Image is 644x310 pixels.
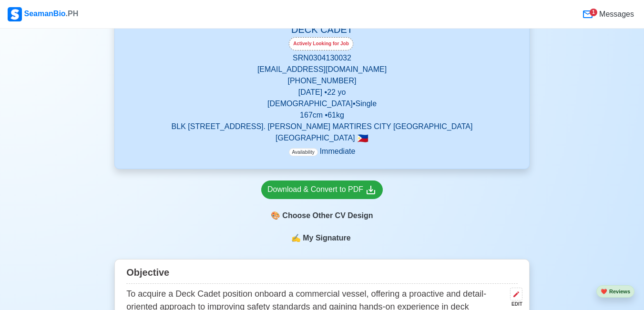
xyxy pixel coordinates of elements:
span: 🇵🇭 [357,134,368,143]
div: Download & Convert to PDF [267,184,377,196]
button: heartReviews [596,285,634,298]
div: Actively Looking for Job [289,37,353,50]
p: Immediate [289,146,356,157]
p: [DEMOGRAPHIC_DATA] • Single [126,98,518,110]
span: Availability [289,148,318,156]
span: .PH [66,10,79,18]
div: SeamanBio [8,7,78,21]
span: heart [601,289,607,294]
div: EDIT [506,300,522,308]
img: Logo [8,7,22,21]
p: [EMAIL_ADDRESS][DOMAIN_NAME] [126,64,518,75]
p: [DATE] • 22 yo [126,87,518,98]
h5: DECK CADET [126,24,518,37]
p: BLK [STREET_ADDRESS]. [PERSON_NAME] MARTIRES CITY [GEOGRAPHIC_DATA] [126,121,518,132]
div: 1 [590,9,597,16]
p: [PHONE_NUMBER] [126,75,518,87]
span: Messages [597,9,634,20]
p: 167 cm • 61 kg [126,110,518,121]
div: Objective [126,263,518,284]
span: sign [291,232,301,244]
span: paint [271,210,280,221]
div: Choose Other CV Design [261,207,383,225]
p: SRN 0304130032 [126,52,518,64]
span: My Signature [301,232,352,244]
a: Download & Convert to PDF [261,180,383,199]
p: [GEOGRAPHIC_DATA] [126,132,518,144]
